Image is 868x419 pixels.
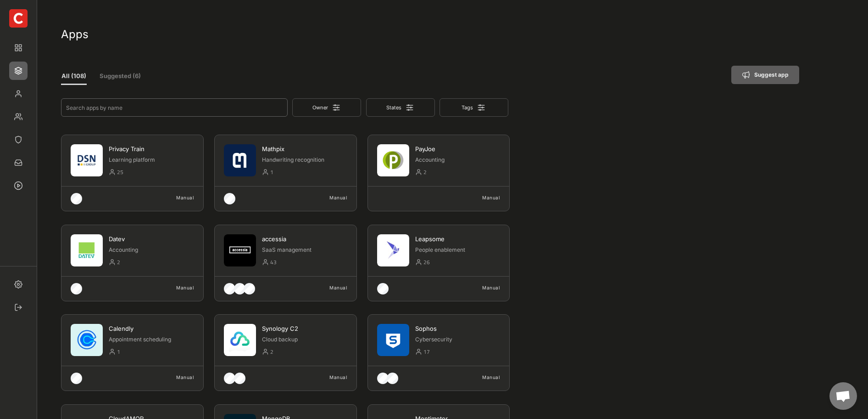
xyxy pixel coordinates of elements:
button: States [366,98,435,117]
div: Manual [310,283,347,292]
div: Workflows [9,176,28,195]
div: accessia [262,235,347,243]
button: Owner [292,98,361,117]
div: 2 [423,167,500,178]
div: 2 [117,257,194,268]
div: Sophos [415,324,500,333]
div: 17 [423,347,500,357]
div: Members [9,85,28,103]
div: Manual [156,193,194,202]
div: PayJoe [415,145,500,153]
div: Synology C2 [262,324,347,333]
div: Overview [9,39,28,57]
button: Suggest app [731,66,799,84]
div: Handwriting recognition [262,156,347,164]
div: Settings [9,275,28,294]
div: Apps [61,27,800,41]
div: Manual [156,373,194,382]
div: Appointment scheduling [109,336,194,344]
a: Chat öffnen [829,382,857,410]
div: 26 [423,257,500,268]
div: People enablement [415,246,500,254]
div: Cybersecurity [415,336,500,344]
button: Suggested (6) [94,68,147,85]
div: 1 [117,347,194,357]
div: Manual [310,373,347,382]
div: Manual [156,283,194,292]
div: 2 [270,347,347,357]
div: Mathpix [262,145,347,153]
div: eCademy GmbH - Frank Stingl [9,9,28,28]
div: Manual [310,193,347,202]
div: Manual [462,373,500,382]
div: SaaS management [262,246,347,254]
button: All (108) [61,68,87,85]
div: Manual [462,283,500,292]
div: Accounting [415,156,500,164]
div: 43 [270,257,347,268]
div: Accounting [109,246,194,254]
div: 25 [117,167,194,178]
div: Compliance [9,130,28,149]
div: Privacy Train [109,145,194,153]
div: Apps [9,62,28,80]
div: 1 [270,167,347,178]
div: Requests [9,153,28,172]
div: Cloud backup [262,336,347,344]
div: Manual [462,193,500,202]
div: Calendly [109,324,194,333]
div: Teams/Circles [9,108,28,126]
div: Sign out [9,298,28,317]
input: Search apps by name [61,98,288,117]
button: Tags [440,98,508,117]
div: Learning platform [109,156,194,164]
div: Datev [109,235,194,243]
div: Leapsome [415,235,500,243]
